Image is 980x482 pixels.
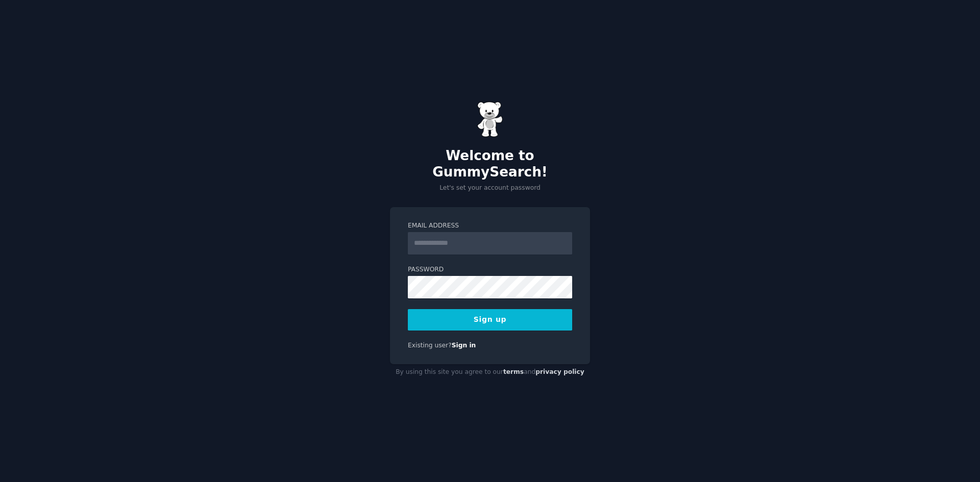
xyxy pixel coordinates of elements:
a: Sign in [452,342,476,349]
div: By using this site you agree to our and [390,364,590,380]
button: Sign up [408,309,572,331]
label: Password [408,265,572,274]
a: terms [503,368,524,375]
p: Let's set your account password [390,184,590,193]
label: Email Address [408,221,572,231]
h2: Welcome to GummySearch! [390,148,590,180]
span: Existing user? [408,342,452,349]
img: Gummy Bear [477,102,503,137]
a: privacy policy [535,368,584,375]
